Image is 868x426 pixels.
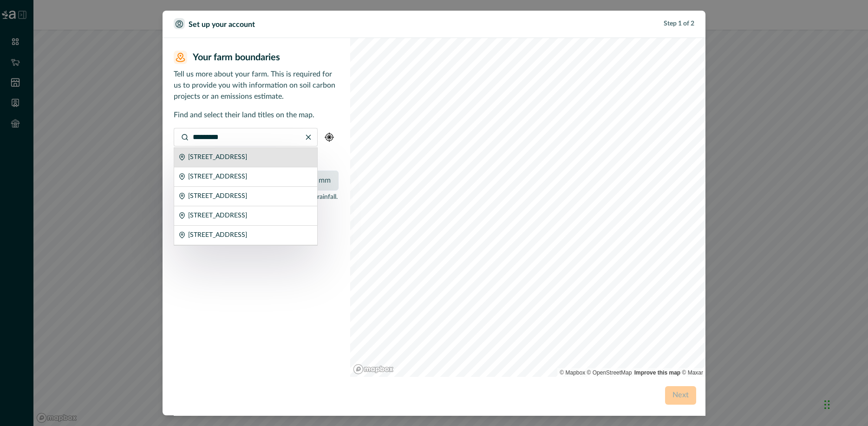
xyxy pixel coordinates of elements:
p: [STREET_ADDRESS] [188,211,247,221]
div: mm [311,171,339,191]
a: Mapbox [560,369,585,376]
p: Set up your account [189,19,255,30]
p: [STREET_ADDRESS] [188,172,247,182]
a: Map feedback [634,369,680,376]
a: Mapbox logo [353,364,394,375]
iframe: Chat Widget [822,381,868,426]
p: [STREET_ADDRESS] [188,191,247,201]
p: [STREET_ADDRESS] [188,153,247,162]
h2: Your farm boundaries [187,52,339,63]
button: Next [665,386,696,405]
div: Drag [824,391,830,419]
p: Find and select their land titles on the map. [174,109,339,121]
img: gps-3587b8eb.png [325,133,334,142]
p: Tell us more about your farm. This is required for us to provide you with information on soil car... [174,69,339,102]
p: Step 1 of 2 [664,19,694,29]
p: [STREET_ADDRESS] [188,230,247,240]
a: Maxar [682,369,703,376]
canvas: Map [350,38,705,377]
a: OpenStreetMap [587,369,632,376]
